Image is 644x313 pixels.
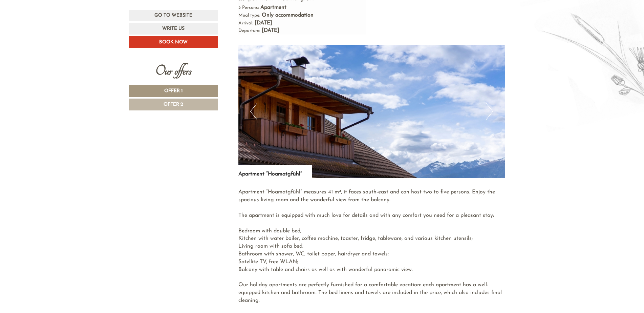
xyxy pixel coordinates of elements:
[164,88,183,93] span: Offer 1
[260,5,286,10] b: Apartment
[238,5,259,10] small: 3 Persons:
[238,45,505,178] img: image
[238,21,253,25] small: Arrival:
[164,102,183,107] span: Offer 2
[129,36,218,48] a: Book now
[129,60,218,82] div: Our offers
[262,28,279,33] b: [DATE]
[238,28,260,33] small: Departure:
[255,20,272,26] b: [DATE]
[238,13,260,18] small: Meal type:
[129,23,218,35] a: Write us
[129,10,218,21] a: Go to website
[238,188,505,305] p: Apartment “Hoamatgfühl” measures 41 m², it faces south-east and can host two to five persons. Enj...
[250,103,257,120] button: Previous
[238,165,312,178] div: Apartment “Hoamatgfühl”
[486,103,493,120] button: Next
[262,13,314,18] b: Only accommodation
